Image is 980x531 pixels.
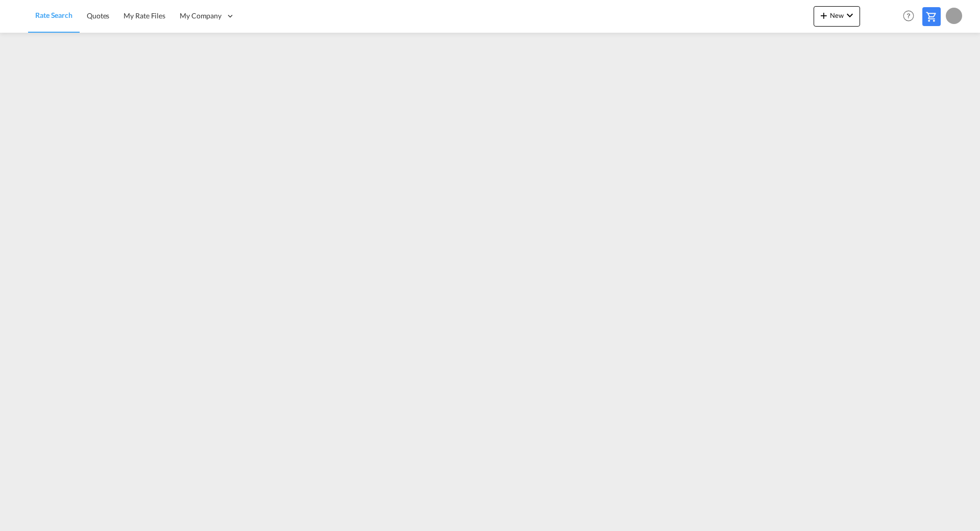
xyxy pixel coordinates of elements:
md-icon: icon-chevron-down [844,9,856,21]
span: Rate Search [35,11,72,19]
span: New [818,11,856,19]
span: My Company [180,11,222,21]
md-icon: icon-plus 400-fg [818,9,830,21]
span: My Rate Files [124,11,165,20]
button: icon-plus 400-fgNewicon-chevron-down [814,6,860,27]
span: Quotes [87,11,109,20]
span: Help [900,7,917,25]
div: Help [900,7,922,26]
